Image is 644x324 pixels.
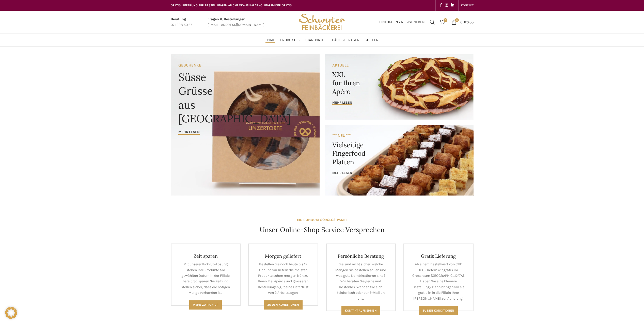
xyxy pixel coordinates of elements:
span: Häufige Fragen [332,38,359,43]
a: Site logo [297,20,347,24]
bdi: 0.00 [460,20,474,24]
a: Stellen [365,35,379,45]
a: Facebook social link [438,2,444,9]
a: Instagram social link [444,2,450,9]
p: Mit unserer Pick-Up-Lösung stehen Ihre Produkte am gewählten Datum in der Filiale bereit. So spar... [179,262,232,296]
a: Infobox link [208,17,264,28]
p: Sie sind nicht sicher, welche Mengen Sie bestellen sollen und was gute Kombinationen sind? Wir be... [334,262,388,301]
a: Banner link [325,125,474,196]
div: Secondary navigation [459,0,476,10]
h4: Unser Online-Shop Service Versprechen [260,225,385,234]
a: Mehr zu Pick-Up [189,300,222,310]
span: Stellen [365,38,379,43]
p: Ab einem Bestellwert von CHF 150.- liefern wir gratis im Grossraum [GEOGRAPHIC_DATA]. Haben Sie e... [412,262,465,301]
a: Zu den konditionen [419,306,458,315]
a: KONTAKT [461,0,474,10]
span: Kontakt aufnehmen [345,309,377,312]
p: Bestellen Sie noch heute bis 12 Uhr und wir liefern die meisten Produkte schon morgen früh zu Ihn... [257,262,310,296]
img: Bäckerei Schwyter [297,11,347,34]
a: Banner link [171,54,320,196]
div: Main navigation [168,35,476,45]
span: CHF [460,20,467,24]
a: 0 CHF0.00 [449,17,476,27]
span: KONTAKT [461,4,474,7]
a: Produkte [280,35,300,45]
a: Linkedin social link [450,2,456,9]
a: Einloggen / Registrieren [377,17,427,27]
a: Infobox link [171,17,192,28]
a: Suchen [427,17,437,27]
a: 0 [437,17,448,27]
span: Home [265,38,275,43]
a: Zu den Konditionen [264,300,303,310]
span: Mehr zu Pick-Up [193,303,218,306]
span: Zu den Konditionen [267,303,299,306]
h4: Gratis Lieferung [412,253,465,259]
h4: Morgen geliefert [257,253,310,259]
a: Kontakt aufnehmen [341,306,380,315]
a: Banner link [325,54,474,120]
span: Einloggen / Registrieren [379,20,425,24]
a: Standorte [305,35,327,45]
span: GRATIS LIEFERUNG FÜR BESTELLUNGEN AB CHF 150 - FILIALABHOLUNG IMMER GRATIS [171,4,292,7]
h4: Persönliche Beratung [334,253,388,259]
span: 0 [455,18,459,22]
span: 0 [444,18,447,22]
span: Standorte [305,38,324,43]
div: Meine Wunschliste [437,17,448,27]
h4: Zeit sparen [179,253,232,259]
a: Häufige Fragen [332,35,359,45]
span: Produkte [280,38,297,43]
a: Home [265,35,275,45]
strong: EIN RUNDUM-SORGLOS-PAKET [297,218,347,222]
span: Zu den konditionen [422,309,454,312]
